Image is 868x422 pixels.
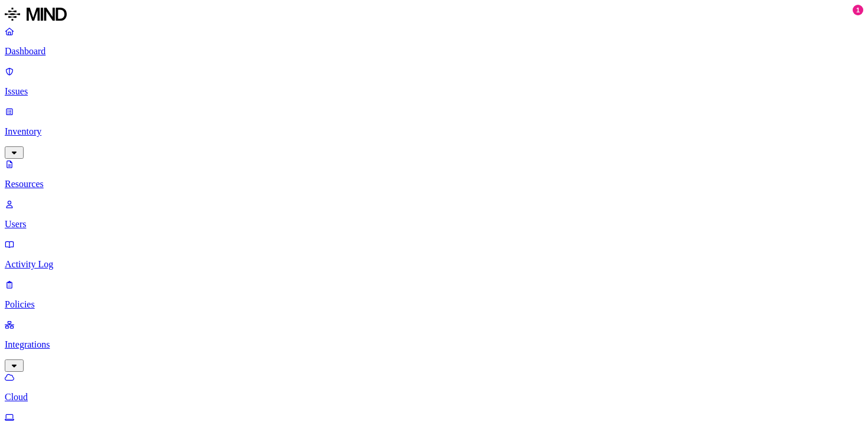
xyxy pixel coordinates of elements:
a: Activity Log [5,239,863,270]
a: Resources [5,159,863,189]
a: MIND [5,5,863,26]
a: Integrations [5,319,863,370]
p: Inventory [5,126,863,137]
p: Cloud [5,392,863,403]
a: Dashboard [5,26,863,57]
a: Cloud [5,372,863,403]
p: Dashboard [5,46,863,57]
a: Users [5,199,863,230]
p: Users [5,219,863,230]
p: Issues [5,86,863,97]
p: Policies [5,299,863,310]
div: 1 [853,5,863,15]
a: Policies [5,279,863,310]
img: MIND [5,5,67,24]
p: Integrations [5,339,863,350]
a: Inventory [5,106,863,157]
a: Issues [5,66,863,97]
p: Resources [5,179,863,189]
p: Activity Log [5,259,863,270]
